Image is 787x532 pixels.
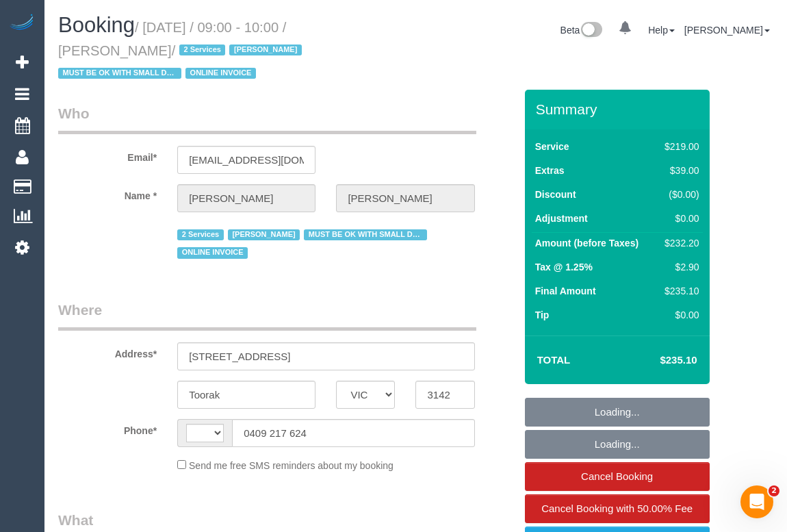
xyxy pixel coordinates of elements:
[648,25,675,36] a: Help
[560,25,603,36] a: Beta
[535,236,638,250] label: Amount (before Taxes)
[58,13,135,37] span: Booking
[58,103,476,134] legend: Who
[177,247,248,258] span: ONLINE INVOICE
[537,354,571,366] strong: Total
[525,494,710,523] a: Cancel Booking with 50.00% Fee
[535,164,565,177] label: Extras
[177,184,315,212] input: First Name*
[304,229,427,240] span: MUST BE OK WITH SMALL DOG IN THE HOUSE
[58,300,476,331] legend: Where
[541,503,693,514] span: Cancel Booking with 50.00% Fee
[535,308,550,322] label: Tip
[535,140,569,153] label: Service
[177,381,315,409] input: Suburb*
[58,68,181,79] span: MUST BE OK WITH SMALL DOG IN THE HOUSE
[769,485,779,496] span: 2
[659,188,699,201] div: ($0.00)
[229,45,301,55] span: [PERSON_NAME]
[232,419,474,447] input: Phone*
[177,229,224,240] span: 2 Services
[684,25,770,36] a: [PERSON_NAME]
[185,68,256,79] span: ONLINE INVOICE
[336,184,474,212] input: Last Name*
[659,164,699,177] div: $39.00
[659,140,699,153] div: $219.00
[48,342,167,361] label: Address*
[525,462,710,491] a: Cancel Booking
[48,184,167,203] label: Name *
[535,188,576,201] label: Discount
[659,284,699,298] div: $235.10
[659,236,699,250] div: $232.20
[179,45,226,55] span: 2 Services
[659,260,699,274] div: $2.90
[415,381,474,409] input: Post Code*
[535,212,588,225] label: Adjustment
[659,308,699,322] div: $0.00
[619,355,697,366] h4: $235.10
[659,212,699,225] div: $0.00
[8,14,36,33] img: Automaid Logo
[58,20,306,81] small: / [DATE] / 09:00 - 10:00 / [PERSON_NAME]
[189,460,393,471] span: Send me free SMS reminders about my booking
[740,485,773,518] iframe: Intercom live chat
[580,22,602,40] img: New interface
[535,284,596,298] label: Final Amount
[48,419,167,438] label: Phone*
[48,146,167,164] label: Email*
[536,101,703,117] h3: Summary
[228,229,300,240] span: [PERSON_NAME]
[58,43,306,81] span: /
[535,260,593,274] label: Tax @ 1.25%
[177,146,315,174] input: Email*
